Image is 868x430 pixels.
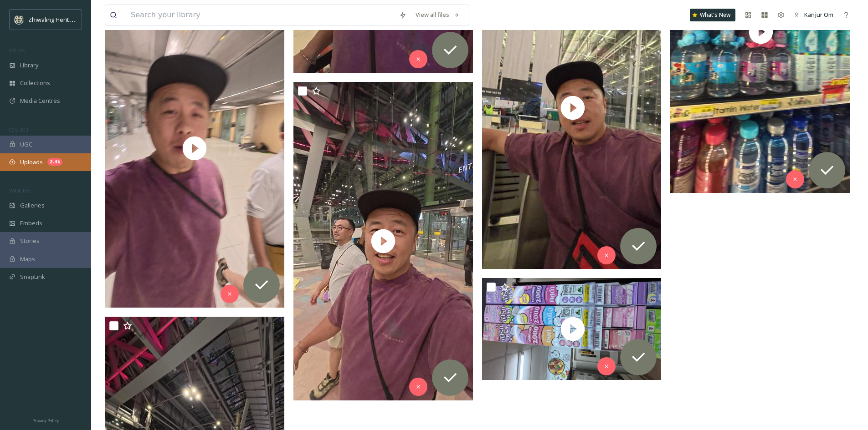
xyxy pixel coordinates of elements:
[20,140,32,149] span: UGC
[690,9,735,21] a: What's New
[9,126,29,133] span: COLLECT
[20,237,40,245] span: Stories
[20,79,50,87] span: Collections
[9,187,30,194] span: WIDGETS
[15,15,24,24] img: Screenshot%202025-04-29%20at%2011.05.50.png
[28,15,79,24] span: Zhiwaling Heritage
[411,6,464,24] a: View all files
[47,158,62,166] div: 2.3k
[20,158,43,167] span: Uploads
[32,415,59,425] a: Privacy Policy
[20,201,45,210] span: Galleries
[789,6,838,24] a: Kanjur Om
[20,96,60,105] span: Media Centres
[293,82,473,400] img: thumbnail
[126,5,395,25] input: Search your library
[482,278,663,380] img: thumbnail
[20,273,45,281] span: SnapLink
[20,219,42,228] span: Embeds
[9,47,25,54] span: MEDIA
[20,61,38,70] span: Library
[20,255,35,263] span: Maps
[804,10,833,19] span: Kanjur Om
[32,418,59,424] span: Privacy Policy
